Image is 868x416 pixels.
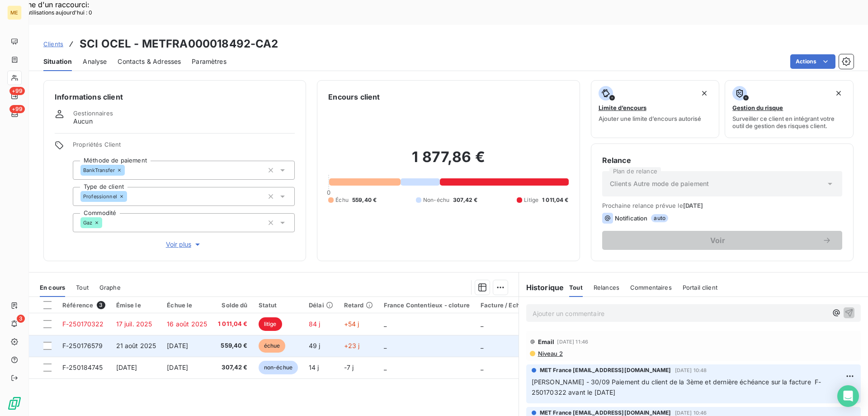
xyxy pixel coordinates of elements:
[335,196,349,204] span: Échu
[602,155,842,166] h6: Relance
[116,301,156,309] div: Émise le
[537,350,563,357] span: Niveau 2
[683,284,717,291] span: Portail client
[62,363,103,371] span: F-250184745
[218,363,248,372] span: 307,42 €
[675,368,707,373] span: [DATE] 10:48
[62,320,104,328] span: F-250170322
[837,385,859,407] div: Open Intercom Messenger
[328,91,380,102] h6: Encours client
[615,215,648,222] span: Notification
[167,363,188,371] span: [DATE]
[116,320,152,328] span: 17 juil. 2025
[540,366,671,374] span: MET France [EMAIL_ADDRESS][DOMAIN_NAME]
[610,179,709,188] span: Clients Autre mode de paiement
[591,80,720,138] button: Limite d’encoursAjouter une limite d’encours autorisé
[599,115,701,122] span: Ajouter une limite d’encours autorisé
[259,301,298,309] div: Statut
[423,196,449,204] span: Non-échu
[166,240,202,249] span: Voir plus
[259,339,286,353] span: échue
[167,301,207,309] div: Échue le
[519,282,564,293] h6: Historique
[83,167,115,173] span: BankTransfer
[594,284,619,291] span: Relances
[542,196,569,204] span: 1 011,04 €
[344,301,373,309] div: Retard
[599,104,646,111] span: Limite d’encours
[352,196,377,204] span: 559,40 €
[43,57,72,66] span: Situation
[127,192,134,201] input: Ajouter une valeur
[9,105,25,113] span: +99
[481,363,483,371] span: _
[97,301,105,309] span: 3
[602,231,842,250] button: Voir
[309,342,321,349] span: 49 j
[73,141,295,153] span: Propriétés Client
[83,220,92,225] span: Gaz
[102,219,109,227] input: Ajouter une valeur
[481,301,542,309] div: Facture / Echéancier
[9,87,25,95] span: +99
[651,214,668,222] span: auto
[481,320,483,328] span: _
[613,237,822,244] span: Voir
[344,363,354,371] span: -7 j
[524,196,538,204] span: Litige
[43,40,63,48] span: Clients
[116,342,156,349] span: 21 août 2025
[683,202,703,209] span: [DATE]
[55,91,295,102] h6: Informations client
[538,338,555,345] span: Email
[167,320,207,328] span: 16 août 2025
[167,342,188,349] span: [DATE]
[481,342,483,349] span: _
[62,342,103,349] span: F-250176579
[118,57,181,66] span: Contacts & Adresses
[125,166,132,174] input: Ajouter une valeur
[83,57,107,66] span: Analyse
[569,284,583,291] span: Tout
[453,196,477,204] span: 307,42 €
[259,317,282,331] span: litige
[384,342,387,349] span: _
[40,284,65,291] span: En cours
[732,115,846,129] span: Surveiller ce client en intégrant votre outil de gestion des risques client.
[73,239,295,249] button: Voir plus
[309,301,333,309] div: Délai
[344,342,360,349] span: +23 j
[218,301,248,309] div: Solde dû
[99,284,121,291] span: Graphe
[557,339,588,344] span: [DATE] 11:46
[327,189,330,196] span: 0
[43,39,63,48] a: Clients
[309,363,319,371] span: 14 j
[76,284,89,291] span: Tout
[675,410,707,416] span: [DATE] 10:46
[328,148,568,175] h2: 1 877,86 €
[116,363,137,371] span: [DATE]
[725,80,854,138] button: Gestion du risqueSurveiller ce client en intégrant votre outil de gestion des risques client.
[344,320,359,328] span: +54 j
[17,315,25,323] span: 3
[62,301,105,309] div: Référence
[790,54,835,69] button: Actions
[384,301,470,309] div: France Contentieux - cloture
[384,363,387,371] span: _
[218,341,248,350] span: 559,40 €
[384,320,387,328] span: _
[630,284,672,291] span: Commentaires
[192,57,226,66] span: Paramètres
[309,320,321,328] span: 84 j
[7,396,22,411] img: Logo LeanPay
[259,361,298,374] span: non-échue
[73,117,93,126] span: Aucun
[732,104,783,111] span: Gestion du risque
[73,110,113,117] span: Gestionnaires
[602,202,842,209] span: Prochaine relance prévue le
[83,194,117,199] span: Professionnel
[218,320,248,329] span: 1 011,04 €
[80,36,278,52] h3: SCI OCEL - METFRA000018492-CA2
[532,378,821,396] span: [PERSON_NAME] - 30/09 Paiement du client de la 3ème et dernière échéance sur la facture F-2501703...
